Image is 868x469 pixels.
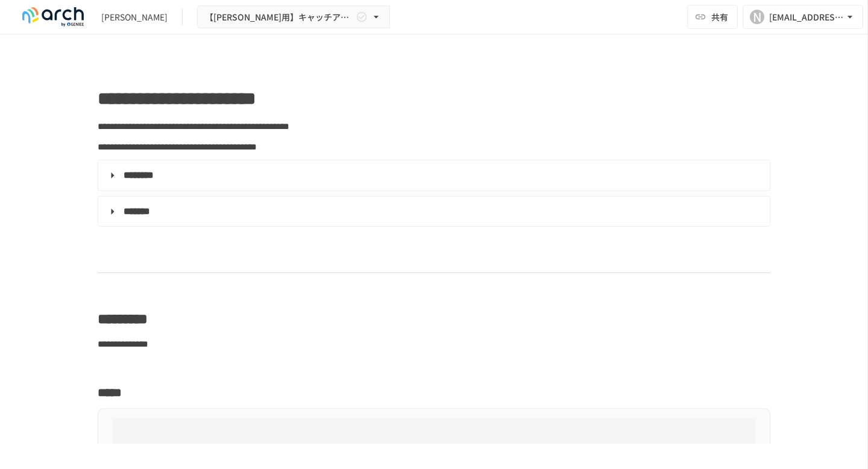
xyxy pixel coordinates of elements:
[101,11,168,24] div: [PERSON_NAME]
[769,10,844,25] div: [EMAIL_ADDRESS][DOMAIN_NAME]
[197,5,390,29] button: 【[PERSON_NAME]用】キャッチアップの進め方
[205,10,353,25] span: 【[PERSON_NAME]用】キャッチアップの進め方
[14,7,92,27] img: logo-default@2x-9cf2c760.svg
[711,10,728,24] span: 共有
[750,10,764,24] div: N
[743,5,863,29] button: N[EMAIL_ADDRESS][DOMAIN_NAME]
[687,5,738,29] button: 共有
